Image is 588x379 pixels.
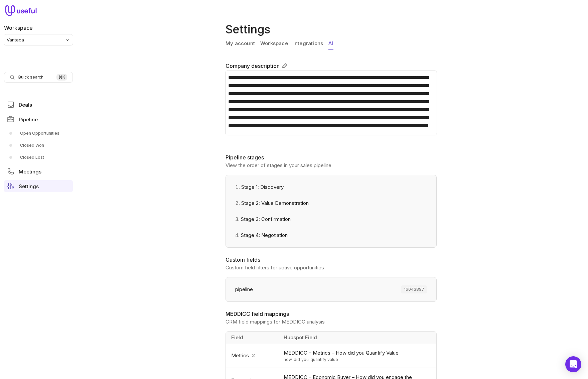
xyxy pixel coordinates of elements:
a: Closed Lost [4,152,73,163]
a: Meetings [4,165,73,177]
label: Company description [226,62,280,70]
div: Metrics [231,352,276,360]
p: View the order of stages in your sales pipeline [226,161,437,169]
a: Workspace [260,37,288,50]
span: 16043897 [401,285,427,293]
a: Pipeline [4,113,73,125]
a: Deals [4,99,73,111]
label: Workspace [4,24,33,32]
a: Settings [4,180,73,192]
li: Stage 1: Discovery [231,179,431,195]
span: Pipeline [19,117,38,122]
th: Hubspot Field [280,332,436,344]
h2: Pipeline stages [226,153,437,161]
kbd: ⌘ K [56,74,67,81]
span: Meetings [19,169,41,174]
span: pipeline [235,285,253,293]
a: Open Opportunities [4,128,73,139]
a: Integrations [293,37,323,50]
p: Custom field filters for active opportunities [226,264,437,272]
svg: Info [252,354,256,358]
li: Stage 4: Negotiation [231,227,431,243]
a: My account [226,37,255,50]
th: Field [226,332,280,344]
h2: MEDDICC field mappings [226,310,437,318]
div: Open Intercom Messenger [565,356,581,372]
h2: Custom fields [226,256,437,264]
span: Quick search... [18,75,46,80]
h1: Settings [226,21,439,37]
a: Closed Won [4,140,73,151]
span: how_did_you_quantify_value [284,357,432,362]
span: MEDDICC – Metrics – How did you Quantify Value [284,349,432,357]
li: Stage 3: Confirmation [231,211,431,227]
div: Pipeline submenu [4,128,73,163]
span: Deals [19,102,32,107]
li: Stage 2: Value Demonstration [231,195,431,211]
span: Settings [19,184,39,189]
a: AI [328,37,333,50]
button: Edit company description [280,61,290,71]
p: CRM field mappings for MEDDICC analysis [226,318,437,326]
